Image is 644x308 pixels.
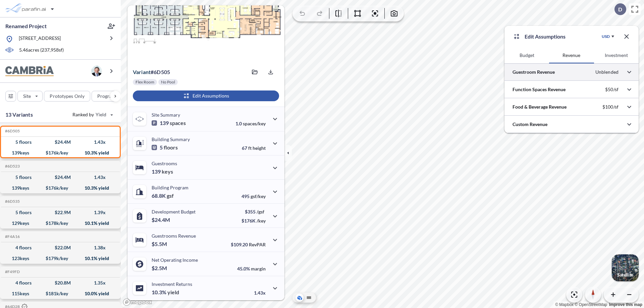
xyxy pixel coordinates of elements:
p: $24.4M [152,217,171,223]
span: keys [162,168,173,175]
img: user logo [91,66,102,76]
button: Site [17,91,43,102]
span: gsf [167,192,174,199]
p: $100/sf [602,104,619,110]
span: yield [167,289,179,296]
p: Building Summary [152,136,190,142]
p: Investment Returns [152,281,192,287]
p: 139 [152,120,186,126]
span: RevPAR [249,242,266,247]
img: BrandImage [5,66,54,76]
p: Flex Room [136,79,154,85]
button: Investment [594,47,639,63]
button: Prototypes Only [44,91,90,102]
h5: Click to copy the code [4,234,20,239]
span: margin [251,266,266,271]
p: Guestrooms Revenue [152,233,196,239]
h5: Click to copy the code [4,164,20,169]
a: Improve this map [609,302,642,307]
p: Prototypes Only [50,93,85,100]
p: $109.20 [231,242,266,247]
span: spaces/key [243,121,266,126]
span: ft [248,145,252,151]
p: Guestrooms [152,161,177,166]
p: [STREET_ADDRESS] [19,35,61,43]
p: # 6d505 [133,69,170,75]
h5: Click to copy the code [4,129,20,133]
div: USD [602,34,610,39]
p: 10.3% [152,289,179,296]
p: Edit Assumptions [525,33,566,41]
p: $2.5M [152,265,168,271]
p: Program [97,93,116,100]
p: 5.46 acres ( 237,958 sf) [19,47,64,54]
button: Ranked by Yield [67,109,117,120]
span: /key [257,218,266,224]
p: 1.43x [254,290,266,296]
h5: Click to copy the code [4,269,20,274]
p: $176K [241,218,266,224]
p: Net Operating Income [152,257,198,263]
p: $355 [241,209,266,214]
button: Budget [504,47,549,63]
p: Site [23,93,31,100]
p: Satellite [617,272,633,278]
span: height [253,145,266,151]
p: 68.8K [152,192,174,199]
p: Food & Beverage Revenue [513,104,567,110]
span: gsf/key [251,193,266,199]
p: Building Program [152,185,189,190]
button: Site Plan [305,294,313,302]
p: $5.5M [152,241,168,247]
p: 139 [152,168,173,175]
button: Program [92,91,128,102]
p: Development Budget [152,209,196,214]
p: 67 [242,145,266,151]
span: Variant [133,69,151,75]
a: Mapbox [555,302,574,307]
p: Function Spaces Revenue [513,86,566,93]
button: Switcher ImageSatellite [612,254,639,281]
span: floors [164,144,178,151]
p: 13 Variants [5,111,33,119]
a: OpenStreetMap [575,302,607,307]
button: Revenue [549,47,594,63]
span: spaces [170,120,186,126]
p: Renamed Project [5,22,47,30]
p: $50/sf [605,86,619,93]
p: 495 [241,193,266,199]
h5: Click to copy the code [4,199,20,204]
p: 5 [152,144,178,151]
a: Mapbox homepage [123,298,152,306]
span: /gsf [257,209,264,214]
img: Switcher Image [612,254,639,281]
button: Aerial View [296,294,304,302]
p: Custom Revenue [513,121,547,128]
p: No Pool [161,79,175,85]
p: Site Summary [152,112,180,118]
p: 1.0 [235,121,266,126]
p: D [618,6,622,12]
button: Edit Assumptions [133,90,279,101]
p: 45.0% [237,266,266,271]
span: Yield [96,111,107,118]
